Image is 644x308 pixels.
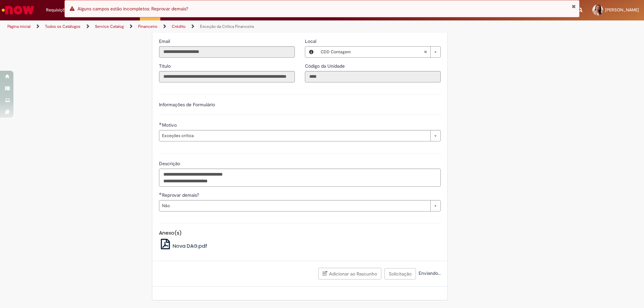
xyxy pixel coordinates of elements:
span: Descrição [159,161,181,167]
span: Reprovar demais? [162,192,200,198]
label: Somente leitura - Código da Unidade [305,63,346,69]
label: Somente leitura - Email [159,38,171,45]
span: Não [162,200,427,211]
a: Nova DAG.pdf [159,242,208,249]
span: Alguns campos estão incompletos: Reprovar demais? [77,6,188,12]
a: CDD ContagemLimpar campo Local [317,47,440,57]
button: Local, Visualizar este registro CDD Contagem [305,47,317,57]
span: CDD Contagem [321,47,424,57]
input: Código da Unidade [305,71,441,82]
a: Service Catalog [95,24,124,29]
span: Enviando... [417,270,441,276]
span: Local [305,38,318,44]
span: Nova DAG.pdf [173,242,207,249]
a: Página inicial [7,24,31,29]
label: Somente leitura - Título [159,63,172,69]
h5: Anexo(s) [159,230,441,236]
a: Financeiro [138,24,157,29]
input: Título [159,71,295,82]
a: Crédito [172,24,185,29]
span: Obrigatório Preenchido [159,192,162,195]
a: Exceção da Crítica Financeira [200,24,254,29]
a: Todos os Catálogos [45,24,80,29]
span: Exceções crítica [162,130,427,141]
button: Fechar Notificação [572,4,576,9]
textarea: Descrição [159,169,441,187]
label: Informações de Formulário [159,102,215,108]
ul: Trilhas de página [5,20,424,33]
input: Email [159,46,295,58]
span: Motivo [162,122,178,128]
span: [PERSON_NAME] [605,7,639,13]
img: ServiceNow [1,3,35,17]
span: Obrigatório Preenchido [159,122,162,125]
abbr: Limpar campo Local [420,47,430,57]
span: Requisições [46,7,69,13]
